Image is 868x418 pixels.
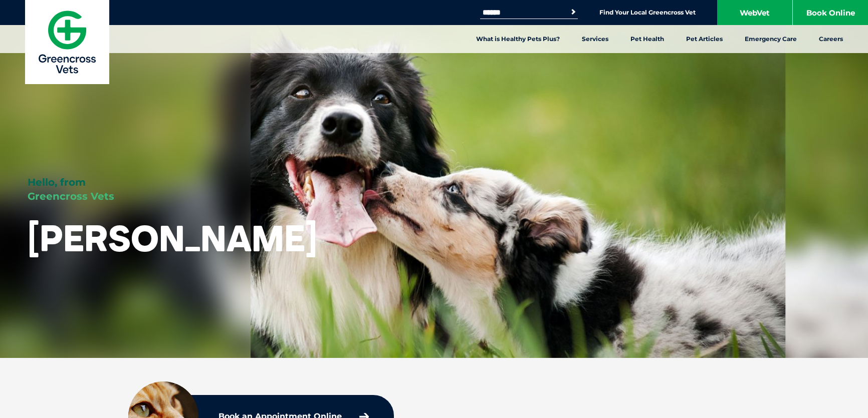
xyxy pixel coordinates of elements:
[28,218,317,258] h1: [PERSON_NAME]
[28,176,86,188] span: Hello, from
[568,7,578,17] button: Search
[465,25,571,53] a: What is Healthy Pets Plus?
[675,25,734,53] a: Pet Articles
[808,25,854,53] a: Careers
[599,9,696,17] a: Find Your Local Greencross Vet
[734,25,808,53] a: Emergency Care
[28,190,114,202] span: Greencross Vets
[571,25,619,53] a: Services
[619,25,675,53] a: Pet Health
